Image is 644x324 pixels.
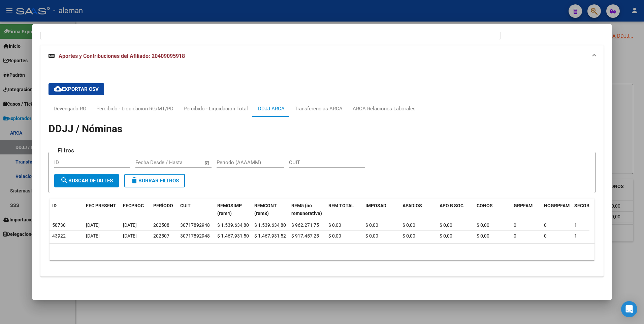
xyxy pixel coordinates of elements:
datatable-header-cell: CONOS [474,199,511,221]
span: ID [52,203,57,208]
span: 58730 [52,222,66,228]
mat-expansion-panel-header: Aportes y Contribuciones del Afiliado: 20409095918 [40,45,604,67]
mat-icon: cloud_download [54,85,62,93]
span: [DATE] [123,233,137,239]
datatable-header-cell: REMCONT (rem8) [252,199,289,221]
span: DDJJ / Nóminas [49,123,122,135]
span: $ 1.539.634,80 [217,222,249,228]
span: 1 [574,222,577,228]
span: REM TOTAL [328,203,354,208]
div: Percibido - Liquidación Total [184,105,248,112]
datatable-header-cell: ID [50,199,83,221]
span: $ 1.467.931,52 [254,233,286,239]
div: 30717892948 [180,221,210,229]
span: 202508 [153,222,169,228]
span: 1 [574,233,577,239]
mat-icon: search [60,176,68,184]
datatable-header-cell: IMPOSAD [363,199,400,221]
span: $ 1.539.634,80 [254,222,286,228]
datatable-header-cell: FEC PRESENT [83,199,120,221]
span: 0 [514,222,516,228]
span: PERÍODO [153,203,173,208]
div: Open Intercom Messenger [621,301,637,317]
div: DDJJ ARCA [258,105,285,112]
button: Exportar CSV [49,83,104,95]
span: REMOSIMP (rem4) [217,203,242,216]
datatable-header-cell: PERÍODO [151,199,178,221]
div: Percibido - Liquidación RG/MT/PD [96,105,173,112]
span: CUIT [180,203,191,208]
span: CONOS [477,203,493,208]
div: Transferencias ARCA [295,105,343,112]
span: GRPFAM [514,203,533,208]
datatable-header-cell: FECPROC [120,199,151,221]
datatable-header-cell: REM5 (no remunerativa) [289,199,326,221]
span: APO B SOC [440,203,463,208]
input: Fecha inicio [135,159,163,166]
button: Borrar Filtros [124,174,185,187]
mat-icon: delete [130,176,138,184]
span: $ 0,00 [328,222,341,228]
span: FEC PRESENT [86,203,116,208]
button: Buscar Detalles [54,174,119,187]
span: $ 0,00 [440,233,452,239]
span: Buscar Detalles [60,178,113,184]
datatable-header-cell: SECOBLIG [572,199,602,221]
span: $ 0,00 [365,222,378,228]
span: $ 0,00 [365,233,378,239]
div: 30717892948 [180,232,210,240]
datatable-header-cell: CUIT [178,199,215,221]
span: $ 0,00 [440,222,452,228]
span: APADIOS [402,203,422,208]
span: Aportes y Contribuciones del Afiliado: 20409095918 [59,53,185,59]
span: $ 0,00 [328,233,341,239]
span: $ 962.271,75 [291,222,319,228]
span: $ 0,00 [477,222,489,228]
span: REM5 (no remunerativa) [291,203,322,216]
h3: Filtros [54,147,77,154]
span: NOGRPFAM [544,203,570,208]
span: 0 [544,233,547,239]
span: 0 [544,222,547,228]
span: 0 [514,233,516,239]
datatable-header-cell: APADIOS [400,199,437,221]
div: Aportes y Contribuciones del Afiliado: 20409095918 [40,67,604,277]
span: SECOBLIG [574,203,597,208]
datatable-header-cell: REMOSIMP (rem4) [215,199,252,221]
button: Open calendar [203,159,211,167]
span: 43922 [52,233,66,239]
span: $ 0,00 [402,222,415,228]
span: $ 0,00 [477,233,489,239]
span: FECPROC [123,203,144,208]
span: [DATE] [123,222,137,228]
span: Borrar Filtros [130,178,179,184]
span: 202507 [153,233,169,239]
span: Exportar CSV [54,86,99,92]
div: Devengado RG [54,105,86,112]
div: ARCA Relaciones Laborales [353,105,416,112]
span: [DATE] [86,233,100,239]
datatable-header-cell: NOGRPFAM [541,199,572,221]
span: REMCONT (rem8) [254,203,277,216]
span: $ 1.467.931,50 [217,233,249,239]
datatable-header-cell: REM TOTAL [326,199,363,221]
input: Fecha fin [169,159,201,166]
span: IMPOSAD [365,203,386,208]
span: $ 0,00 [402,233,415,239]
span: $ 917.457,25 [291,233,319,239]
datatable-header-cell: GRPFAM [511,199,541,221]
span: [DATE] [86,222,100,228]
datatable-header-cell: APO B SOC [437,199,474,221]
